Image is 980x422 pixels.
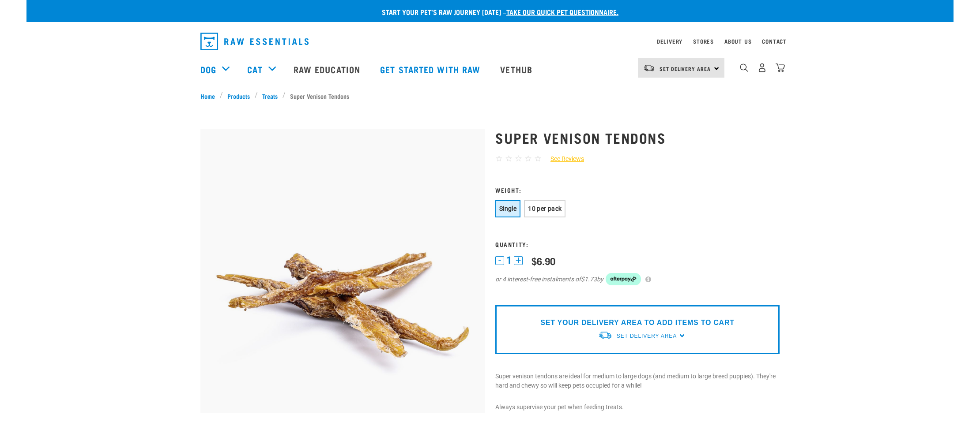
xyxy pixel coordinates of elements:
a: About Us [724,40,751,43]
img: Raw Essentials Logo [200,33,309,50]
button: 10 per pack [524,200,565,217]
p: SET YOUR DELIVERY AREA TO ADD ITEMS TO CART [540,317,734,328]
span: ☆ [505,153,513,164]
span: ☆ [495,153,503,164]
span: ☆ [524,153,532,164]
a: Treats [258,91,283,101]
div: $6.90 [531,255,555,266]
img: home-icon-1@2x.png [740,63,748,72]
a: Get started with Raw [371,52,491,87]
span: Set Delivery Area [617,333,677,339]
a: Dog [200,63,216,76]
nav: dropdown navigation [193,29,787,54]
a: Contact [762,40,787,43]
button: Single [495,200,520,217]
button: - [495,256,504,265]
div: or 4 interest-free instalments of by [495,273,780,285]
a: Stores [693,40,714,43]
p: Always supervise your pet when feeding treats. [495,403,780,412]
button: + [514,256,523,265]
span: Single [499,205,516,212]
nav: dropdown navigation [26,52,954,87]
a: Products [223,91,255,101]
a: Raw Education [285,52,371,87]
h1: Super Venison Tendons [495,130,780,146]
a: See Reviews [542,154,584,164]
nav: breadcrumbs [200,91,780,101]
p: Start your pet’s raw journey [DATE] – [33,7,960,17]
img: home-icon@2x.png [776,63,785,72]
span: Set Delivery Area [660,67,711,70]
img: Afterpay [606,273,641,285]
span: $1.73 [581,275,597,284]
a: Home [200,91,220,101]
a: take our quick pet questionnaire. [506,10,618,14]
a: Delivery [657,40,682,43]
span: 1 [506,256,512,265]
img: van-moving.png [598,331,612,340]
p: Super venison tendons are ideal for medium to large dogs (and medium to large breed puppies). The... [495,372,780,390]
h3: Weight: [495,187,780,193]
a: Vethub [491,52,543,87]
span: ☆ [515,153,522,164]
img: van-moving.png [643,64,655,72]
h3: Quantity: [495,241,780,247]
span: ☆ [534,153,542,164]
img: user.png [758,63,767,72]
img: 1286 Super Tendons 01 [200,129,485,413]
span: 10 per pack [528,205,562,212]
a: Cat [247,63,262,76]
